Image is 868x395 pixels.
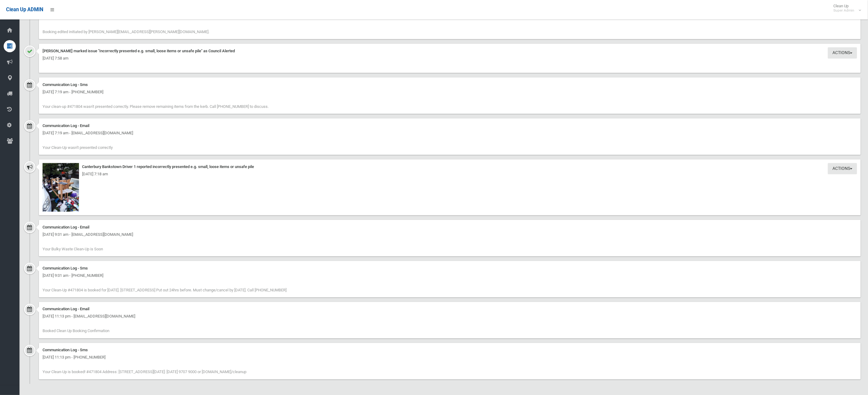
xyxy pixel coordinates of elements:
span: Your Clean-Up wasn't presented correctly [43,145,113,150]
div: [DATE] 7:19 am - [PHONE_NUMBER] [43,88,857,96]
div: [DATE] 7:18 am [43,170,857,178]
div: Canterbury Bankstown Driver 1 reported incorrectly presented e.g. small, loose items or unsafe pile [43,163,857,170]
div: [DATE] 11:13 pm - [PHONE_NUMBER] [43,354,857,361]
div: Communication Log - Sms [43,347,857,354]
button: Actions [828,163,857,174]
span: Your Bulky Waste Clean-Up is Soon [43,247,103,251]
div: [DATE] 9:01 am - [EMAIL_ADDRESS][DOMAIN_NAME] [43,231,857,238]
span: Your Clean-Up is booked! #471804 Address: [STREET_ADDRESS][DATE]: [DATE] 9707 9000 or [DOMAIN_NAM... [43,370,246,374]
div: Communication Log - Sms [43,265,857,272]
span: Clean Up [830,4,860,13]
div: [PERSON_NAME] marked issue "Incorrectly presented e.g. small, loose items or unsafe pile" as Coun... [43,47,857,55]
div: [DATE] 11:13 pm - [EMAIL_ADDRESS][DOMAIN_NAME] [43,313,857,320]
span: Your Clean-Up #471804 is booked for [DATE]. [STREET_ADDRESS] Put out 24hrs before. Must change/ca... [43,288,286,292]
div: [DATE] 9:01 am - [PHONE_NUMBER] [43,272,857,279]
div: Communication Log - Email [43,306,857,313]
span: Booked Clean Up Booking Confirmation [43,329,109,333]
div: Communication Log - Email [43,122,857,129]
img: 2025-08-1107.18.28692115594970598393.jpg [43,163,79,212]
button: Actions [828,47,857,59]
div: [DATE] 7:19 am - [EMAIL_ADDRESS][DOMAIN_NAME] [43,129,857,137]
div: Communication Log - Sms [43,81,857,88]
div: Communication Log - Email [43,224,857,231]
span: Clean Up ADMIN [6,7,43,12]
small: Super Admin [833,8,854,13]
div: [DATE] 7:58 am [43,55,857,62]
span: Booking edited initiated by [PERSON_NAME][EMAIL_ADDRESS][PERSON_NAME][DOMAIN_NAME]. [43,29,209,34]
span: Your clean-up #471804 wasn't presented correctly. Please remove remaining items from the kerb. Ca... [43,104,269,109]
